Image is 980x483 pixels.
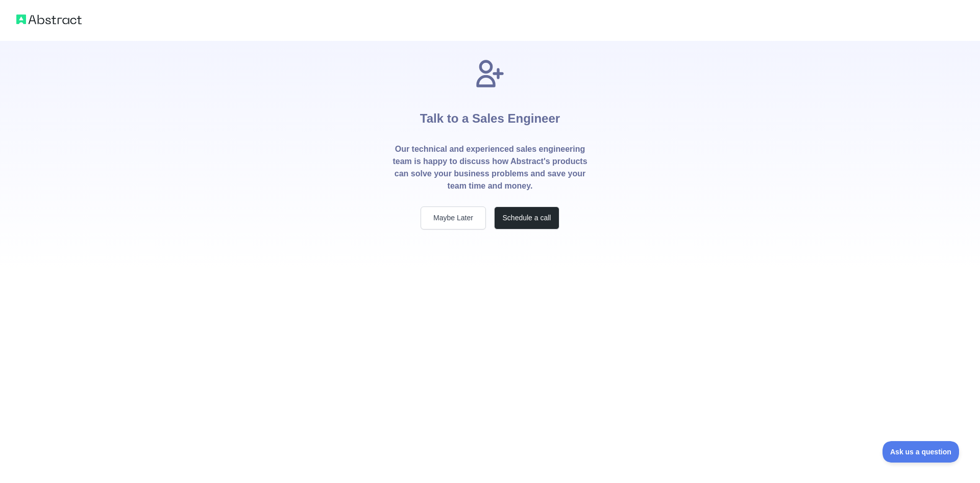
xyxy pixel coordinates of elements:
[421,206,486,229] button: Maybe Later
[494,206,559,229] button: Schedule a call
[883,441,960,463] iframe: Toggle Customer Support
[392,143,588,192] p: Our technical and experienced sales engineering team is happy to discuss how Abstract's products ...
[420,90,560,143] h1: Talk to a Sales Engineer
[16,12,82,27] img: Abstract logo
